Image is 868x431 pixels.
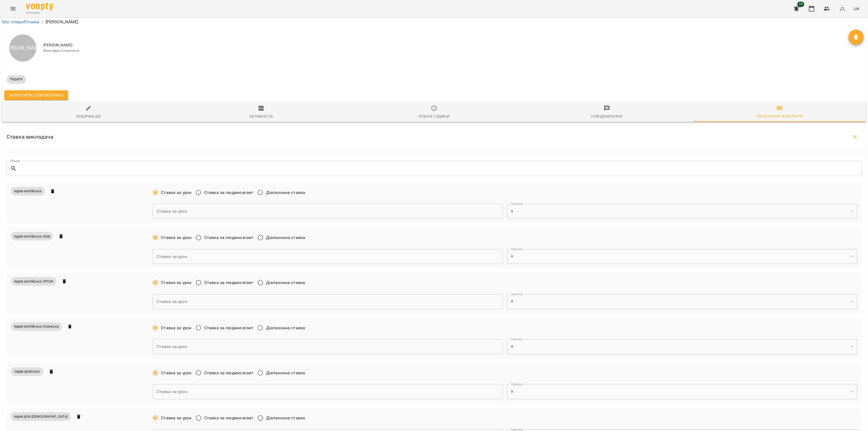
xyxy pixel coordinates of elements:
span: Ставка за людино-візит [204,234,253,241]
p: [PERSON_NAME] [46,19,78,25]
span: Ставка за урок [161,415,192,421]
span: Індив англійська 30хв [11,234,53,239]
span: Діапазонна ставка [266,234,305,241]
button: Видалити [58,233,65,240]
span: Ставка за людино-візит [204,370,253,376]
span: Ставка за людино-візит [204,325,253,331]
img: avatar_s.png [838,5,846,12]
button: Menu [7,2,20,15]
span: Педагог [7,77,26,82]
span: Діапазонна ставка [266,370,305,376]
span: Ставка за урок [161,325,192,331]
h6: Ставка викладача [7,133,53,141]
li: / [42,19,43,25]
button: Видалити [49,188,56,195]
span: [PERSON_NAME] [43,43,848,48]
span: Ставка за урок [161,370,192,376]
span: Запросити співробітника [9,92,64,98]
span: Ставка за урок [161,189,192,196]
span: 19 [797,2,804,7]
span: Діапазонна ставка [266,279,305,286]
button: Видалити [48,368,55,375]
button: Видалити [66,323,74,330]
span: Діапазонна ставка [266,189,305,196]
div: Зарплатня та Витрати [756,113,803,120]
span: Індив англійська [11,189,45,194]
span: Індив діти [DEMOGRAPHIC_DATA] [11,414,71,419]
img: Voopty Logo [26,3,53,11]
span: Викладач іспанської [43,48,848,53]
div: Робочі години [419,113,449,120]
span: Індив англійська іспанська [11,324,62,329]
span: Ставка за людино-візит [204,189,253,196]
nav: breadcrumb [2,19,866,25]
div: Повідомлення [591,113,622,120]
span: Ставка за урок [161,279,192,286]
a: Мої співробітники [2,19,40,24]
span: Діапазонна ставка [266,325,305,331]
div: [PERSON_NAME] [9,34,36,62]
span: UA [854,6,859,11]
span: Діапазонна ставка [266,415,305,421]
span: Індив англійська ПРОФІ [11,279,56,284]
span: Ставка за людино-візит [204,279,253,286]
button: Запросити співробітника [4,90,68,100]
span: Індив арабська [11,369,43,374]
div: Активність [249,113,273,120]
span: For Business [26,11,53,15]
span: Ставка за людино-візит [204,415,253,421]
button: Видалити [61,278,68,285]
button: Видалити [848,30,864,45]
span: Ставка за урок [161,234,192,241]
button: Видалити [75,413,82,420]
div: Інформація [76,113,101,120]
button: UA [851,4,861,14]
